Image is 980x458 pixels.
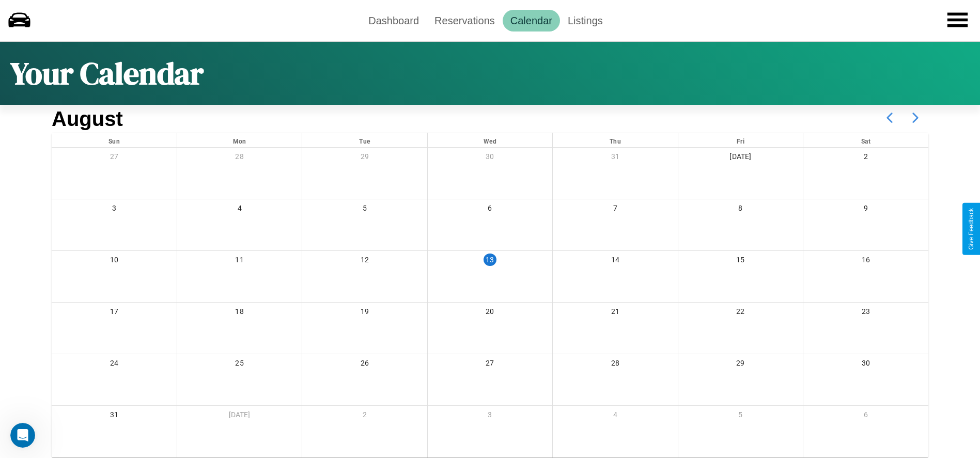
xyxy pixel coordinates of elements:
[302,406,427,427] div: 2
[560,10,611,31] a: Listings
[52,303,177,324] div: 17
[177,148,302,169] div: 28
[427,10,503,31] a: Reservations
[302,133,427,147] div: Tue
[52,406,177,427] div: 31
[52,354,177,375] div: 24
[803,303,928,324] div: 23
[177,133,302,147] div: Mon
[553,406,677,427] div: 4
[177,303,302,324] div: 18
[553,303,677,324] div: 21
[803,199,928,220] div: 9
[803,133,928,147] div: Sat
[177,199,302,220] div: 4
[428,303,552,324] div: 20
[803,251,928,272] div: 16
[503,10,560,31] a: Calendar
[553,199,677,220] div: 7
[10,52,204,94] h1: Your Calendar
[968,208,975,250] div: Give Feedback
[678,354,803,375] div: 29
[52,251,177,272] div: 10
[553,133,677,147] div: Thu
[678,199,803,220] div: 8
[428,133,552,147] div: Wed
[803,148,928,169] div: 2
[302,251,427,272] div: 12
[177,354,302,375] div: 25
[302,303,427,324] div: 19
[553,251,677,272] div: 14
[428,199,552,220] div: 6
[803,354,928,375] div: 30
[302,199,427,220] div: 5
[52,148,177,169] div: 27
[428,406,552,427] div: 3
[52,133,177,147] div: Sun
[678,251,803,272] div: 15
[553,148,677,169] div: 31
[428,354,552,375] div: 27
[428,148,552,169] div: 30
[10,423,35,448] iframe: Intercom live chat
[678,148,803,169] div: [DATE]
[302,148,427,169] div: 29
[302,354,427,375] div: 26
[177,406,302,427] div: [DATE]
[177,251,302,272] div: 11
[484,254,496,266] div: 13
[553,354,677,375] div: 28
[52,107,123,131] h2: August
[678,303,803,324] div: 22
[361,10,427,31] a: Dashboard
[52,199,177,220] div: 3
[803,406,928,427] div: 6
[678,133,803,147] div: Fri
[678,406,803,427] div: 5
